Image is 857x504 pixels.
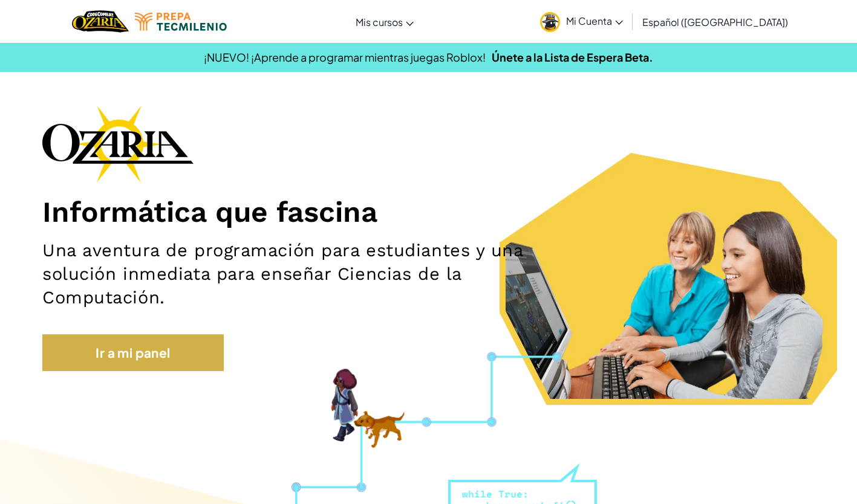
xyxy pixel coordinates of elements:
img: Home [72,9,128,34]
img: Tecmilenio logo [135,13,227,31]
a: Únete a la Lista de Espera Beta. [492,50,653,64]
a: Español ([GEOGRAPHIC_DATA]) [636,5,794,38]
img: avatar [540,12,560,32]
img: Ozaria branding logo [42,105,194,183]
span: Español ([GEOGRAPHIC_DATA]) [642,16,788,28]
a: Mi Cuenta [534,2,629,40]
span: Mi Cuenta [566,15,623,27]
h1: Informática que fascina [42,195,815,230]
a: Ir a mi panel [42,334,224,371]
span: ¡NUEVO! ¡Aprende a programar mientras juegas Roblox! [204,50,486,64]
span: Mis cursos [356,16,403,28]
a: Mis cursos [350,5,420,38]
a: Ozaria by CodeCombat logo [72,9,128,34]
h2: Una aventura de programación para estudiantes y una solución inmediata para enseñar Ciencias de l... [42,239,560,310]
